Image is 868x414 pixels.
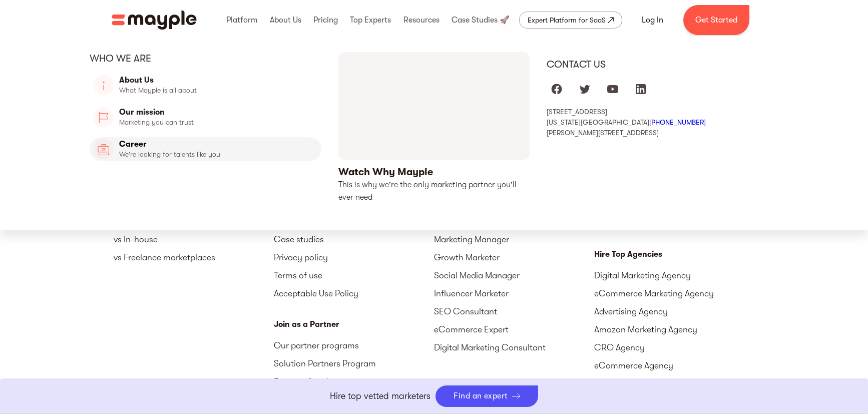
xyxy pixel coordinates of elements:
a: Solution Partners Program [274,354,434,372]
a: Acceptable Use Policy [274,284,434,302]
a: Mayple at Facebook [547,79,567,99]
a: Advertising Agency [594,302,754,320]
a: Terms of use [274,266,434,284]
div: Top Experts [347,4,393,36]
a: Mayple at Youtube [603,79,623,99]
div: Join as a Partner [274,318,434,330]
a: Digital Marketing Consultant [434,338,594,356]
a: Get Started [683,5,749,35]
a: Log In [630,8,675,32]
div: Platform [224,4,260,36]
a: Growth Marketer [434,248,594,266]
a: Mayple at Twitter [575,79,595,99]
a: [PHONE_NUMBER] [649,118,706,126]
a: eCommerce Marketing Agency [594,284,754,302]
img: linkedIn [635,83,647,95]
a: Marketing Manager [434,230,594,248]
div: Find an expert [454,391,508,401]
a: open lightbox [338,52,530,204]
a: eCommerce Agency [594,356,754,374]
a: home [112,11,197,30]
a: Case studies [274,230,434,248]
div: Expert Platform for SaaS [528,14,606,26]
a: Digital Marketing Agency [594,266,754,284]
img: Mayple logo [112,11,197,30]
p: Hire top vetted marketers [330,389,430,403]
img: facebook logo [551,83,563,95]
a: Expert referral program [274,372,434,390]
a: Privacy policy [274,248,434,266]
div: Who we are [90,52,321,65]
div: [STREET_ADDRESS] [US_STATE][GEOGRAPHIC_DATA] [PERSON_NAME][STREET_ADDRESS] [547,107,778,137]
a: CRO Agency [594,338,754,356]
div: Pricing [311,4,340,36]
a: Social Media Manager [434,266,594,284]
a: eCommerce Expert [434,320,594,338]
a: Mayple at LinkedIn [631,79,651,99]
a: eCommerce SEO Agencies [594,374,754,392]
img: twitter logo [579,83,591,95]
a: vs Freelance marketplaces [114,248,274,266]
a: Our partner programs [274,336,434,354]
a: Amazon Marketing Agency [594,320,754,338]
a: Influencer Marketer [434,284,594,302]
a: vs In-house [114,230,274,248]
div: Hire Top Agencies [594,248,754,260]
div: About Us [267,4,304,36]
a: Expert Platform for SaaS [519,12,622,29]
img: youtube logo [607,83,619,95]
div: Contact us [547,58,778,71]
a: SEO Consultant [434,302,594,320]
div: Resources [401,4,442,36]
